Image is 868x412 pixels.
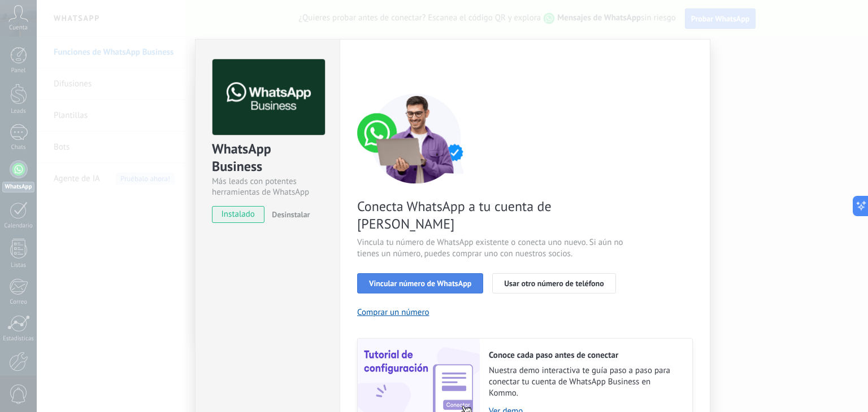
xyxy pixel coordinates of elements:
div: WhatsApp Business [212,140,323,176]
span: Desinstalar [272,209,310,220]
button: Vincular número de WhatsApp [357,273,483,293]
button: Usar otro número de teléfono [492,273,615,293]
h2: Conoce cada paso antes de conectar [489,350,681,361]
div: Más leads con potentes herramientas de WhatsApp [212,176,323,198]
img: connect number [357,93,476,183]
button: Desinstalar [267,206,310,223]
img: logo_main.png [212,59,325,135]
span: Usar otro número de teléfono [504,279,604,287]
span: instalado [212,206,264,223]
button: Comprar un número [357,307,429,318]
span: Vincular número de WhatsApp [369,279,471,287]
span: Nuestra demo interactiva te guía paso a paso para conectar tu cuenta de WhatsApp Business en Kommo. [489,365,681,399]
span: Vincula tu número de WhatsApp existente o conecta uno nuevo. Si aún no tienes un número, puedes c... [357,237,626,260]
span: Conecta WhatsApp a tu cuenta de [PERSON_NAME] [357,198,626,233]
